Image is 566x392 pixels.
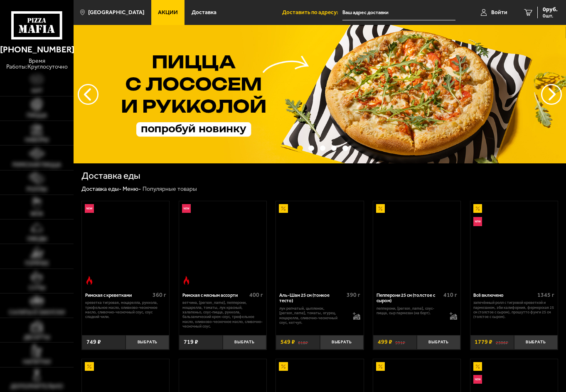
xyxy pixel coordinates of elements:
[182,300,263,328] p: ветчина, [PERSON_NAME], пепперони, моцарелла, томаты, лук красный, халапеньо, соус-пицца, руккола...
[25,137,49,143] span: Наборы
[331,145,337,151] button: точки переключения
[475,339,492,345] span: 1779 ₽
[417,335,460,350] button: Выбрать
[81,185,121,192] a: Доставка еды-
[78,84,98,105] button: следующий
[10,384,63,390] span: Дополнительно
[378,339,392,345] span: 499 ₽
[279,306,347,325] p: лук репчатый, цыпленок, [PERSON_NAME], томаты, огурец, моцарелла, сливочно-чесночный соус, кетчуп.
[27,113,47,118] span: Пицца
[342,145,348,151] button: точки переключения
[473,204,482,213] img: Акционный
[25,261,49,266] span: Горячее
[276,201,363,288] a: АкционныйАль-Шам 25 см (тонкое тесто)
[473,362,482,371] img: Акционный
[470,201,558,288] a: АкционныйНовинкаВсё включено
[308,145,314,151] button: точки переключения
[543,13,558,18] span: 0 шт.
[85,362,94,371] img: Акционный
[24,335,50,340] span: Десерты
[281,339,295,345] span: 549 ₽
[541,84,562,105] button: предыдущий
[377,306,444,316] p: пепперони, [PERSON_NAME], соус-пицца, сыр пармезан (на борт).
[29,285,45,291] span: Супы
[27,187,47,192] span: Роллы
[31,88,43,94] span: Хит
[279,204,288,213] img: Акционный
[249,291,263,298] span: 400 г
[347,291,360,298] span: 390 г
[184,339,198,345] span: 719 ₽
[126,335,169,350] button: Выбрать
[179,201,266,288] a: НовинкаОстрое блюдоРимская с мясным ассорти
[376,204,385,213] img: Акционный
[143,185,197,193] div: Популярные товары
[158,10,178,15] span: Акции
[182,276,191,285] img: Острое блюдо
[491,10,507,15] span: Войти
[496,339,508,345] s: 2306 ₽
[320,145,326,151] button: точки переключения
[192,10,217,15] span: Доставка
[153,291,166,298] span: 360 г
[85,204,94,213] img: Новинка
[473,300,554,319] p: Запечённый ролл с тигровой креветкой и пармезаном, Эби Калифорния, Фермерская 25 см (толстое с сы...
[88,10,144,15] span: [GEOGRAPHIC_DATA]
[377,293,442,304] div: Пепперони 25 см (толстое с сыром)
[279,293,345,304] div: Аль-Шам 25 см (тонкое тесто)
[473,293,535,298] div: Всё включено
[342,5,455,20] input: Ваш адрес доставки
[320,335,364,350] button: Выбрать
[12,162,61,168] span: Римская пицца
[81,171,140,181] h1: Доставка еды
[9,310,65,316] span: Салаты и закуски
[86,339,101,345] span: 749 ₽
[85,300,166,319] p: креветка тигровая, моцарелла, руккола, трюфельное масло, оливково-чесночное масло, сливочно-чесно...
[473,375,482,384] img: Новинка
[514,335,558,350] button: Выбрать
[27,236,47,242] span: Обеды
[537,291,554,298] span: 1345 г
[223,335,266,350] button: Выбрать
[395,339,405,345] s: 591 ₽
[85,293,150,298] div: Римская с креветками
[473,217,482,226] img: Новинка
[543,7,558,12] span: 0 руб.
[443,291,457,298] span: 410 г
[373,201,460,288] a: АкционныйПепперони 25 см (толстое с сыром)
[297,145,303,151] button: точки переключения
[82,201,169,288] a: НовинкаОстрое блюдоРимская с креветками
[282,10,342,15] span: Доставить по адресу:
[85,276,94,285] img: Острое блюдо
[182,293,248,298] div: Римская с мясным ассорти
[376,362,385,371] img: Акционный
[298,339,308,345] s: 618 ₽
[30,211,44,217] span: WOK
[182,204,191,213] img: Новинка
[279,362,288,371] img: Акционный
[23,359,51,365] span: Напитки
[123,185,141,192] a: Меню-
